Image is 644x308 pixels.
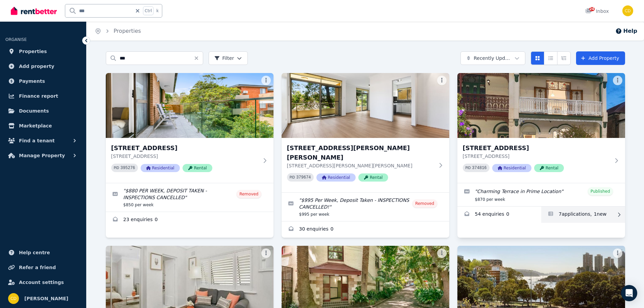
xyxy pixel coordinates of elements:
a: Edit listing: Charming Terrace in Prime Location [457,183,625,206]
span: [PERSON_NAME] [24,294,68,303]
code: 374816 [472,166,486,170]
p: [STREET_ADDRESS] [463,153,610,160]
code: 379674 [296,175,311,180]
p: [STREET_ADDRESS][PERSON_NAME][PERSON_NAME] [287,162,434,169]
button: More options [261,248,271,258]
a: Documents [5,104,81,118]
button: Find a tenant [5,134,81,147]
h3: [STREET_ADDRESS] [111,143,259,153]
button: More options [261,76,271,85]
a: Applications for 83 Bay St, Rockdale [541,207,625,223]
button: Compact list view [544,51,557,65]
span: Marketplace [19,122,52,130]
span: 24 [589,7,595,11]
a: Refer a friend [5,261,81,274]
a: Marketplace [5,119,81,133]
a: Help centre [5,246,81,259]
span: Find a tenant [19,137,55,145]
a: Finance report [5,89,81,103]
span: k [156,8,159,14]
span: Refer a friend [19,263,56,271]
button: Filter [209,51,248,65]
span: ORGANISE [5,37,27,42]
button: More options [437,248,447,258]
button: More options [613,76,622,85]
span: Recently Updated [474,55,512,62]
a: Edit listing: $995 Per Week, Deposit Taken - INSPECTIONS CANCELLED! [282,193,449,221]
span: Residential [141,164,180,172]
span: Residential [492,164,531,172]
a: Enquiries for 6/11 Onslow Pl, Rose Bay [106,212,273,228]
span: Properties [19,47,47,55]
small: PID [114,166,119,170]
button: Help [615,27,637,35]
button: Recently Updated [460,51,525,65]
a: 6/11 Onslow Pl, Rose Bay[STREET_ADDRESS][STREET_ADDRESS]PID 395276ResidentialRental [106,73,273,183]
img: Chris Dimitropoulos [8,293,19,304]
code: 395276 [120,166,135,170]
img: 3/58 Chaleyer St, Rose Bay [282,73,449,138]
span: Ctrl [143,6,153,15]
span: Residential [316,173,356,182]
a: Edit listing: $880 PER WEEK, DEPOSIT TAKEN - INSPECTIONS CANCELLED [106,183,273,212]
span: Payments [19,77,45,85]
button: More options [613,248,622,258]
img: 83 Bay St, Rockdale [457,73,625,138]
a: 83 Bay St, Rockdale[STREET_ADDRESS][STREET_ADDRESS]PID 374816ResidentialRental [457,73,625,183]
span: Rental [358,173,388,182]
a: Properties [5,45,81,58]
span: Account settings [19,278,64,286]
span: Documents [19,107,49,115]
button: Clear search [194,51,203,65]
button: More options [437,76,447,85]
small: PID [290,175,295,179]
img: Chris Dimitropoulos [622,5,633,16]
a: Payments [5,74,81,88]
a: Enquiries for 3/58 Chaleyer St, Rose Bay [282,221,449,238]
a: Add property [5,60,81,73]
img: RentBetter [11,6,57,16]
button: Manage Property [5,149,81,162]
span: Manage Property [19,151,65,160]
a: Properties [114,28,141,34]
h3: [STREET_ADDRESS] [463,143,610,153]
span: Filter [214,55,234,62]
div: Open Intercom Messenger [621,285,637,301]
a: Add Property [576,51,625,65]
span: Rental [183,164,212,172]
a: Enquiries for 83 Bay St, Rockdale [457,207,541,223]
button: Card view [531,51,544,65]
h3: [STREET_ADDRESS][PERSON_NAME][PERSON_NAME] [287,143,434,162]
small: PID [466,166,471,170]
div: Inbox [585,8,609,15]
button: Expanded list view [557,51,571,65]
a: Account settings [5,276,81,289]
span: Rental [534,164,564,172]
p: [STREET_ADDRESS] [111,153,259,160]
div: View options [531,51,571,65]
nav: Breadcrumb [87,22,149,41]
span: Finance report [19,92,58,100]
img: 6/11 Onslow Pl, Rose Bay [106,73,273,138]
span: Add property [19,62,54,70]
a: 3/58 Chaleyer St, Rose Bay[STREET_ADDRESS][PERSON_NAME][PERSON_NAME][STREET_ADDRESS][PERSON_NAME]... [282,73,449,192]
span: Help centre [19,248,50,257]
